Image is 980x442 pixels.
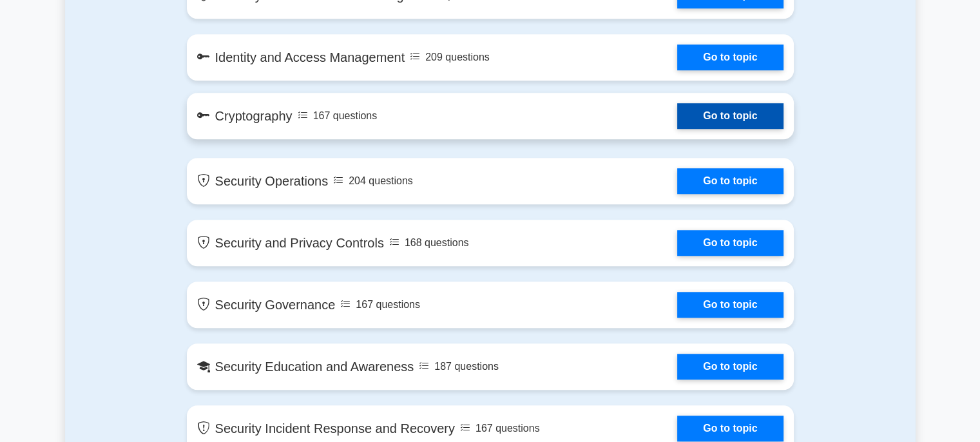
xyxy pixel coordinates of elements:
a: Go to topic [677,354,783,380]
a: Go to topic [677,230,783,256]
a: Go to topic [677,416,783,441]
a: Go to topic [677,44,783,70]
a: Go to topic [677,103,783,129]
a: Go to topic [677,168,783,194]
a: Go to topic [677,292,783,318]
